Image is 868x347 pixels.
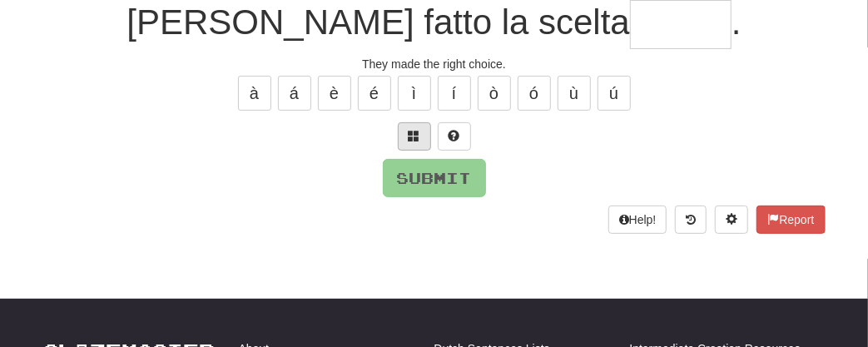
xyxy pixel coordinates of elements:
[598,76,631,111] button: ú
[558,76,591,111] button: ù
[732,2,742,42] span: .
[126,2,630,42] span: [PERSON_NAME] fatto la scelta
[756,206,825,234] button: Report
[608,206,667,234] button: Help!
[383,159,486,197] button: Submit
[278,76,311,111] button: á
[398,122,431,151] button: Switch sentence to multiple choice alt+p
[43,56,826,72] div: They made the right choice.
[518,76,551,111] button: ó
[318,76,351,111] button: è
[675,206,707,234] button: Round history (alt+y)
[438,122,471,151] button: Single letter hint - you only get 1 per sentence and score half the points! alt+h
[438,76,471,111] button: í
[478,76,511,111] button: ò
[238,76,271,111] button: à
[358,76,391,111] button: é
[398,76,431,111] button: ì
